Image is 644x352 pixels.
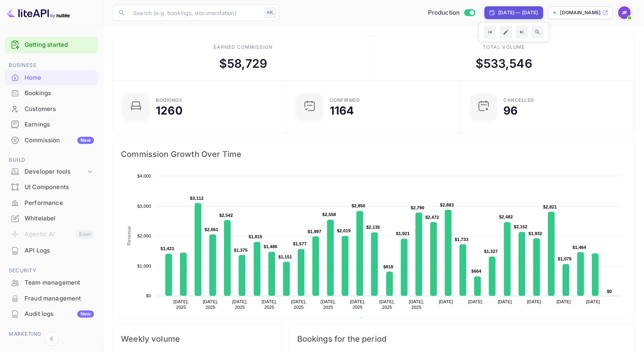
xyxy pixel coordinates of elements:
text: $1,932 [528,231,542,236]
text: $1,815 [248,234,262,239]
button: Edit date range [499,26,512,38]
div: [DATE] — [DATE] [498,9,538,16]
div: Whitelabel [5,211,98,226]
div: Developer tools [25,167,86,176]
text: $2,542 [219,213,233,218]
a: UI Components [5,180,98,194]
a: Whitelabel [5,211,98,226]
div: UI Components [25,183,94,192]
p: [DOMAIN_NAME] [560,9,600,16]
div: 96 [503,105,518,116]
div: Home [5,70,98,86]
text: $1,079 [558,256,571,261]
text: $2,558 [322,212,336,217]
a: Performance [5,195,98,210]
div: Bookings [25,89,94,98]
a: Audit logsNew [5,306,98,321]
text: [DATE], 2025 [173,299,189,310]
text: $0 [607,289,612,294]
text: $1,327 [484,249,498,254]
div: 1164 [329,105,354,116]
div: Fraud management [5,291,98,306]
text: $1,464 [572,245,586,250]
div: CANCELLED [503,98,534,103]
text: [DATE], 2025 [320,299,336,310]
text: $3,000 [137,204,151,209]
div: Audit logs [25,310,94,319]
text: $2,472 [425,215,439,220]
text: $1,921 [396,231,410,236]
a: Bookings [5,86,98,100]
div: Getting started [5,37,98,53]
div: Bookings [156,98,182,103]
div: Earnings [25,120,94,129]
div: Promo codes [25,342,94,351]
text: Revenue [367,317,387,323]
div: Total volume [482,44,525,51]
text: $1,577 [293,241,307,246]
text: $2,019 [337,228,351,233]
div: UI Components [5,180,98,195]
div: $ 58,729 [219,55,267,73]
a: Getting started [25,40,94,50]
div: Confirmed [329,98,360,103]
button: Go to next time period [515,26,528,38]
text: [DATE] [556,299,571,304]
text: [DATE], 2025 [379,299,395,310]
text: $1,151 [278,254,292,259]
a: CommissionNew [5,133,98,147]
text: [DATE] [586,299,600,304]
div: API Logs [25,246,94,255]
a: API Logs [5,243,98,258]
text: [DATE] [439,299,453,304]
div: Customers [5,101,98,117]
a: Fraud management [5,291,98,306]
div: Performance [5,195,98,211]
text: [DATE] [468,299,482,304]
div: Fraud management [25,294,94,303]
span: Build [5,156,98,165]
text: $1,486 [264,244,277,249]
text: [DATE], 2025 [262,299,277,310]
span: Production [428,8,460,17]
text: [DATE], 2025 [203,299,218,310]
div: $ 533,546 [475,55,532,73]
text: [DATE], 2025 [291,299,306,310]
text: $2,790 [411,205,424,210]
a: Customers [5,101,98,116]
text: $664 [471,269,482,274]
div: Bookings [5,86,98,101]
text: $1,421 [161,246,174,251]
a: Team management [5,275,98,290]
text: $2,850 [352,203,365,208]
div: API Logs [5,243,98,258]
div: Earned commission [214,44,272,51]
text: $2,883 [440,203,454,207]
text: [DATE], 2025 [409,299,424,310]
div: Performance [25,199,94,208]
text: $1,997 [308,229,321,234]
img: Jenny Frimer [618,6,631,19]
text: $1,000 [137,264,151,268]
div: Whitelabel [25,214,94,223]
div: New [77,137,94,144]
text: $4,000 [137,174,151,178]
text: Revenue [126,226,132,245]
div: Home [25,73,94,82]
span: Bookings for the period [297,333,626,345]
text: $3,112 [190,196,204,201]
div: Developer tools [5,165,98,179]
img: LiteAPI logo [6,6,70,19]
text: [DATE], 2025 [350,299,365,310]
div: 1260 [156,105,183,116]
text: $2,135 [366,225,380,230]
text: $1,375 [234,248,248,253]
button: Zoom out time range [531,26,544,38]
div: Switch to Sandbox mode [424,8,478,17]
div: Customers [25,105,94,114]
button: Collapse navigation [44,331,59,346]
button: Go to previous time period [483,26,496,38]
div: New [77,310,94,318]
input: Search (e.g. bookings, documentation) [128,5,261,21]
text: $2,482 [499,214,513,219]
